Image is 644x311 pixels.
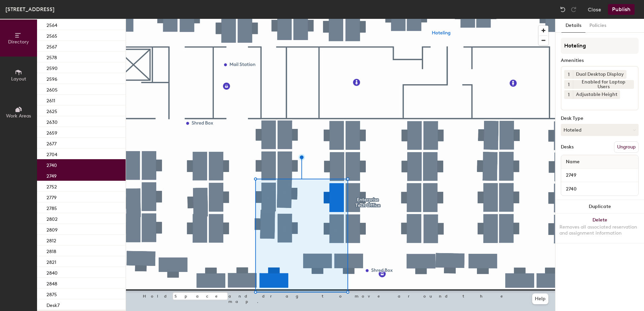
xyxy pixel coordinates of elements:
[46,182,57,190] p: 2752
[562,171,637,180] input: Unnamed desk
[46,214,58,222] p: 2802
[573,80,634,89] div: Enabled for Laptop Users
[46,268,58,276] p: 2840
[46,161,57,168] p: 2740
[46,225,58,233] p: 2809
[46,85,58,93] p: 2605
[5,5,55,13] div: [STREET_ADDRESS]
[46,257,56,265] p: 2821
[46,279,57,287] p: 2848
[46,107,57,114] p: 2625
[588,4,601,15] button: Close
[562,184,637,194] input: Unnamed desk
[46,150,57,158] p: 2704
[555,200,644,213] button: Duplicate
[614,141,639,153] button: Ungroup
[11,76,26,82] span: Layout
[46,193,57,201] p: 2779
[555,213,644,243] button: DeleteRemoves all associated reservation and assignment information
[46,64,58,71] p: 2590
[568,71,570,78] span: 1
[608,4,635,15] button: Publish
[564,80,573,89] button: 1
[561,124,639,136] button: Hoteled
[46,42,57,50] p: 2567
[532,293,548,304] button: Help
[46,139,57,147] p: 2677
[561,19,585,33] button: Details
[46,128,57,136] p: 2659
[561,116,639,121] div: Desk Type
[570,6,577,13] img: Redo
[6,113,31,119] span: Work Areas
[559,224,640,236] div: Removes all associated reservation and assignment information
[46,247,56,254] p: 2818
[573,70,626,79] div: Dual Desktop Display
[562,156,583,168] span: Name
[46,21,57,28] p: 2564
[46,117,58,125] p: 2630
[46,171,57,179] p: 2749
[46,53,57,61] p: 2578
[46,301,60,308] p: Desk7
[46,96,55,104] p: 2611
[564,90,573,99] button: 1
[568,91,570,98] span: 1
[559,6,566,13] img: Undo
[8,39,29,45] span: Directory
[573,90,620,99] div: Adjustable Height
[561,58,639,63] div: Amenities
[561,144,574,150] div: Desks
[46,74,57,82] p: 2596
[564,70,573,79] button: 1
[585,19,610,33] button: Policies
[46,236,56,244] p: 2812
[46,204,57,211] p: 2785
[568,81,570,88] span: 1
[46,290,57,298] p: 2875
[46,31,57,39] p: 2565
